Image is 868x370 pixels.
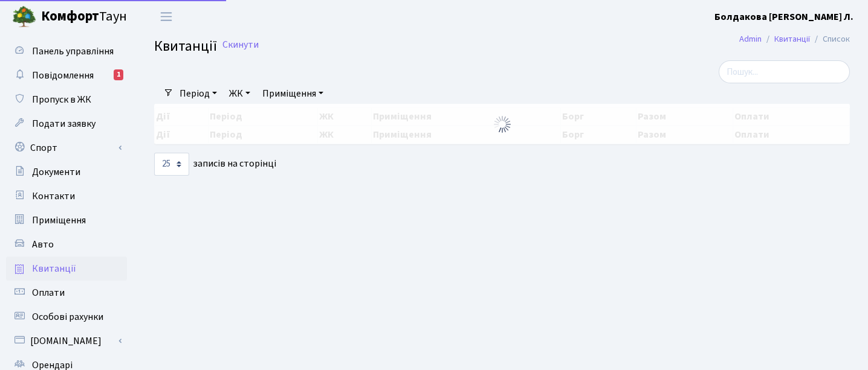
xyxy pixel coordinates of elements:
[41,7,99,26] b: Комфорт
[739,33,762,45] a: Admin
[32,286,65,299] span: Оплати
[6,88,127,112] a: Пропуск в ЖК
[719,60,850,83] input: Пошук...
[224,83,255,104] a: ЖК
[714,10,853,24] b: Болдакова [PERSON_NAME] Л.
[493,115,512,134] img: Обробка...
[6,39,127,63] a: Панель управління
[32,165,80,179] span: Документи
[810,33,850,46] li: Список
[32,93,91,106] span: Пропуск в ЖК
[175,83,222,104] a: Період
[222,39,259,51] a: Скинути
[714,10,853,24] a: Болдакова [PERSON_NAME] Л.
[6,208,127,232] a: Приміщення
[6,160,127,184] a: Документи
[6,305,127,329] a: Особові рахунки
[32,45,114,58] span: Панель управління
[32,262,76,275] span: Квитанції
[721,27,868,52] nav: breadcrumb
[32,214,86,227] span: Приміщення
[6,184,127,208] a: Контакти
[6,63,127,88] a: Повідомлення1
[154,153,276,176] label: записів на сторінці
[6,136,127,160] a: Спорт
[6,281,127,305] a: Оплати
[154,36,217,57] span: Квитанції
[32,190,75,203] span: Контакти
[6,257,127,281] a: Квитанції
[151,7,181,27] button: Переключити навігацію
[32,69,94,82] span: Повідомлення
[257,83,328,104] a: Приміщення
[32,117,96,130] span: Подати заявку
[6,232,127,257] a: Авто
[32,310,103,324] span: Особові рахунки
[114,69,123,80] div: 1
[774,33,810,45] a: Квитанції
[6,112,127,136] a: Подати заявку
[12,5,36,29] img: logo.png
[32,238,54,251] span: Авто
[6,329,127,353] a: [DOMAIN_NAME]
[41,7,127,27] span: Таун
[154,153,189,176] select: записів на сторінці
